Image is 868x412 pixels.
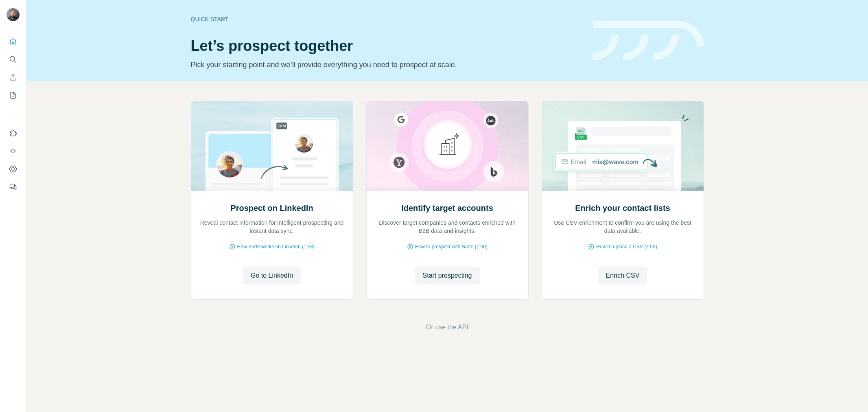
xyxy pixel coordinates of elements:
[7,88,20,103] button: My lists
[7,144,20,158] button: Use Surfe API
[7,180,20,194] button: Feedback
[7,8,20,21] img: Avatar
[230,202,313,214] h2: Prospect on LinkedIn
[575,202,670,214] h2: Enrich your contact lists
[542,101,704,191] img: Enrich your contact lists
[415,243,488,250] span: How to prospect with Surfe (1:30)
[7,34,20,49] button: Quick start
[191,59,583,70] p: Pick your starting point and we’ll provide everything you need to prospect at scale.
[191,101,353,191] img: Prospect on LinkedIn
[7,70,20,85] button: Enrich CSV
[7,52,20,67] button: Search
[593,21,704,61] img: banner
[7,162,20,176] button: Dashboard
[401,202,493,214] h2: Identify target accounts
[191,38,583,54] h1: Let’s prospect together
[199,219,345,235] p: Reveal contact information for intelligent prospecting and instant data sync.
[251,271,293,281] span: Go to LinkedIn
[598,267,648,285] button: Enrich CSV
[375,219,520,235] p: Discover target companies and contacts enriched with B2B data and insights.
[423,271,472,281] span: Start prospecting
[426,322,468,332] button: Or use the API
[596,243,657,250] span: How to upload a CSV (2:59)
[237,243,315,250] span: How Surfe works on LinkedIn (1:58)
[191,15,583,23] div: Quick start
[366,101,529,191] img: Identify target accounts
[7,126,20,140] button: Use Surfe on LinkedIn
[243,267,301,285] button: Go to LinkedIn
[415,267,480,285] button: Start prospecting
[550,219,695,235] p: Use CSV enrichment to confirm you are using the best data available.
[606,271,640,281] span: Enrich CSV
